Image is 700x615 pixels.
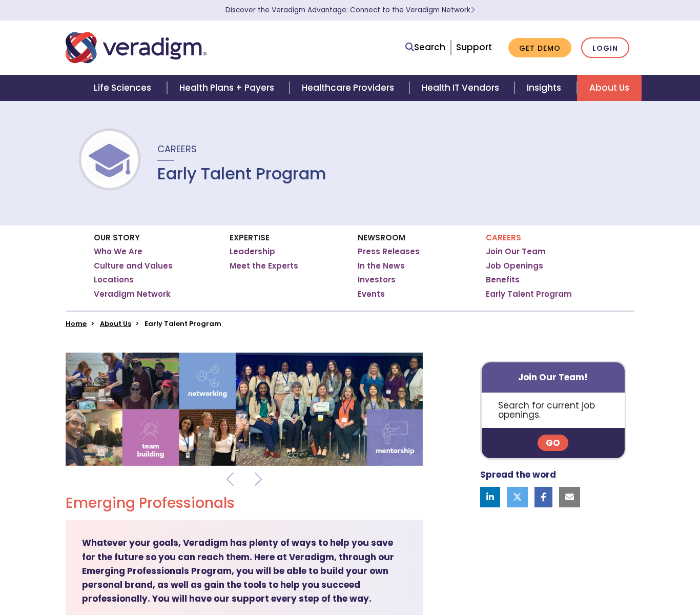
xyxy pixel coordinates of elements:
[486,261,543,271] a: Job Openings
[508,38,571,58] a: Get Demo
[66,31,207,65] img: Veradigm logo
[486,289,572,299] a: Early Talent Program
[358,261,405,271] a: In the News
[518,371,588,383] strong: Join Our Team!
[94,275,134,285] a: Locations
[486,275,520,285] a: Benefits
[405,40,445,54] a: Search
[538,435,568,451] a: Go
[290,75,409,101] a: Healthcare Providers
[482,393,625,428] p: Search for current job openings.
[480,468,556,481] strong: Spread the word
[577,75,642,101] a: About Us
[66,495,235,512] h2: Emerging Professionals
[581,37,629,58] a: Login
[358,247,420,257] a: Press Releases
[225,5,475,15] a: Discover the Veradigm Advantage: Connect to the Veradigm NetworkLearn More
[94,247,142,257] a: Who We Are
[157,142,197,155] span: Careers
[82,537,394,605] strong: Whatever your goals, Veradigm has plenty of ways to help you save for the future so you can reach...
[94,289,171,299] a: Veradigm Network
[167,75,290,101] a: Health Plans + Payers
[456,41,492,53] a: Support
[94,261,173,271] a: Culture and Values
[409,75,514,101] a: Health IT Vendors
[230,261,298,271] a: Meet the Experts
[514,75,577,101] a: Insights
[486,247,546,257] a: Join Our Team
[100,319,131,329] a: About Us
[157,164,326,183] h1: Early Talent Program
[66,319,87,329] a: Home
[230,247,275,257] a: Leadership
[358,275,396,285] a: Investors
[470,5,475,15] span: Learn More
[358,289,385,299] a: Events
[81,75,167,101] a: Life Sciences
